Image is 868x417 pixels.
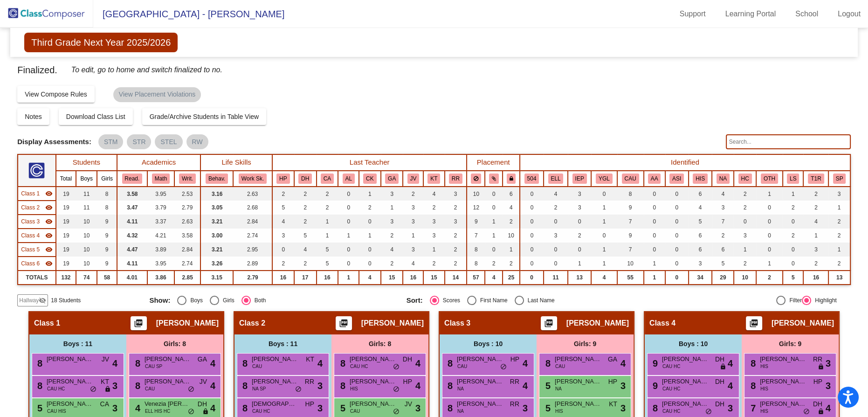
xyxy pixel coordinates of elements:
[738,174,752,184] button: HC
[359,201,381,215] td: 2
[503,201,520,215] td: 4
[272,229,294,243] td: 3
[66,113,125,120] span: Download Class List
[712,243,734,257] td: 6
[200,215,233,229] td: 3.21
[665,243,689,257] td: 0
[76,243,97,257] td: 10
[294,201,317,215] td: 2
[568,243,591,257] td: 0
[644,229,665,243] td: 0
[644,187,665,201] td: 0
[381,229,403,243] td: 2
[18,229,56,243] td: Katie MacLean - No Class Name
[45,218,53,225] mat-icon: visibility
[783,229,804,243] td: 2
[206,174,228,184] button: Behav.
[445,229,467,243] td: 2
[726,134,851,149] input: Search...
[147,257,175,271] td: 3.95
[174,243,200,257] td: 2.84
[98,134,124,149] mat-chip: STM
[568,229,591,243] td: 2
[665,229,689,243] td: 0
[338,243,359,257] td: 0
[617,243,644,257] td: 7
[359,257,381,271] td: 0
[233,187,272,201] td: 2.63
[568,171,591,187] th: Individualized Education Plan
[828,187,850,201] td: 3
[423,201,444,215] td: 2
[617,187,644,201] td: 8
[127,134,151,149] mat-chip: STR
[617,229,644,243] td: 9
[407,174,420,184] button: JV
[520,154,850,171] th: Identified
[672,7,713,21] a: Support
[294,229,317,243] td: 5
[117,215,147,229] td: 4.11
[233,229,272,243] td: 2.74
[147,201,175,215] td: 3.79
[97,243,117,257] td: 9
[147,229,175,243] td: 4.21
[712,215,734,229] td: 7
[445,201,467,215] td: 2
[174,257,200,271] td: 2.74
[294,257,317,271] td: 2
[783,243,804,257] td: 0
[76,171,97,187] th: Boys
[18,215,56,229] td: Stephanie Goble - No Class Name
[113,87,201,102] mat-chip: View Placement Violations
[485,257,503,271] td: 2
[665,171,689,187] th: Asian
[381,171,403,187] th: Gloria Adolph
[56,201,76,215] td: 19
[117,201,147,215] td: 3.47
[272,215,294,229] td: 4
[423,229,444,243] td: 3
[359,187,381,201] td: 1
[712,229,734,243] td: 2
[56,229,76,243] td: 19
[734,243,756,257] td: 1
[541,316,557,330] button: Print Students Details
[117,243,147,257] td: 4.47
[59,108,133,125] button: Download Class List
[18,243,56,257] td: Denise Hack - No Class Name
[445,187,467,201] td: 3
[544,201,568,215] td: 2
[803,187,828,201] td: 2
[56,154,117,171] th: Students
[689,229,712,243] td: 6
[622,174,639,184] button: CAU
[503,187,520,201] td: 6
[174,215,200,229] td: 2.63
[338,215,359,229] td: 0
[359,215,381,229] td: 0
[693,174,708,184] button: HIS
[147,215,175,229] td: 3.37
[381,201,403,215] td: 1
[186,134,208,149] mat-chip: RW
[520,215,544,229] td: 0
[200,201,233,215] td: 3.05
[746,316,762,330] button: Print Students Details
[648,174,661,184] button: AA
[317,187,338,201] td: 2
[803,229,828,243] td: 1
[617,215,644,229] td: 7
[21,189,40,198] span: Class 1
[25,90,87,98] span: View Compose Rules
[543,319,554,332] mat-icon: picture_as_pdf
[734,171,756,187] th: Highly Capable
[828,229,850,243] td: 2
[734,201,756,215] td: 2
[200,257,233,271] td: 3.26
[21,245,40,254] span: Class 5
[403,229,423,243] td: 1
[403,243,423,257] td: 3
[718,7,784,21] a: Learning Portal
[359,243,381,257] td: 0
